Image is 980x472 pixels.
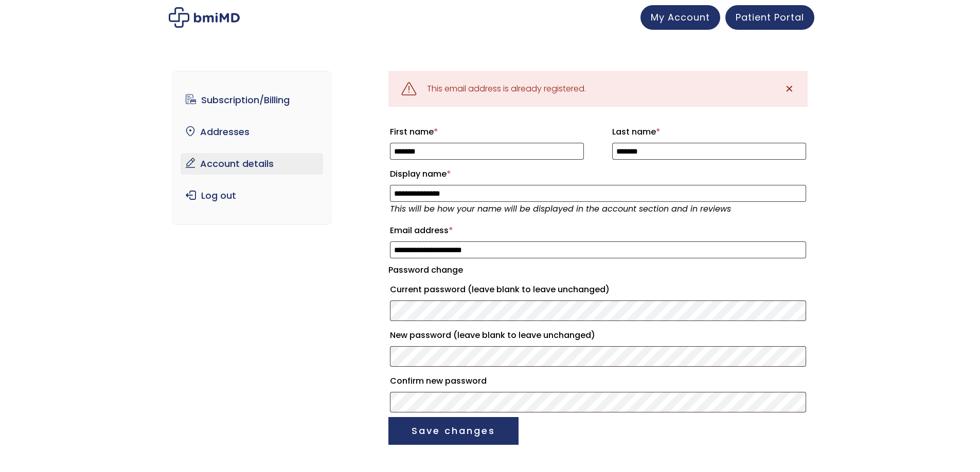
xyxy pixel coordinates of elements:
label: Confirm new password [390,373,806,389]
label: New password (leave blank to leave unchanged) [390,327,806,344]
label: Last name [612,124,806,140]
nav: Account pages [172,71,331,225]
em: This will be how your name will be displayed in the account section and in reviews [390,203,731,215]
button: Save changes [388,417,519,445]
label: First name [390,124,584,140]
a: Patient Portal [725,5,814,30]
span: My Account [651,11,710,24]
div: This email address is already registered. [427,82,586,96]
a: Addresses [181,121,323,143]
label: Current password (leave blank to leave unchanged) [390,281,806,298]
a: Log out [181,185,323,206]
span: ✕ [785,82,794,96]
img: My account [169,7,240,28]
label: Display name [390,166,806,182]
a: My Account [640,5,720,30]
label: Email address [390,222,806,239]
span: Patient Portal [736,11,804,24]
legend: Password change [388,263,463,277]
a: Account details [181,153,323,175]
a: ✕ [779,79,800,99]
a: Subscription/Billing [181,89,323,111]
